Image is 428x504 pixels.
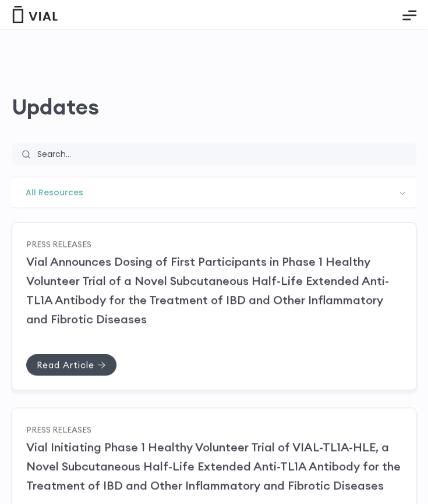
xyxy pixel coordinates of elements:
[26,254,389,326] a: Vial Announces Dosing of First Participants in Phase 1 Healthy Volunteer Trial of a Novel Subcuta...
[26,239,91,249] a: Press Releases
[12,94,416,120] h2: Updates
[12,177,416,208] span: All Resources
[37,360,94,369] span: Read Article
[12,6,58,23] img: Vial Logo
[26,424,91,435] a: Press Releases
[26,354,116,376] a: Read Article
[394,1,425,30] button: Essential Addons Toggle Menu
[26,439,401,492] a: Vial Initiating Phase 1 Healthy Volunteer Trial of VIAL-TL1A-HLE, a Novel Subcutaneous Half-Life ...
[30,143,416,165] input: Search...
